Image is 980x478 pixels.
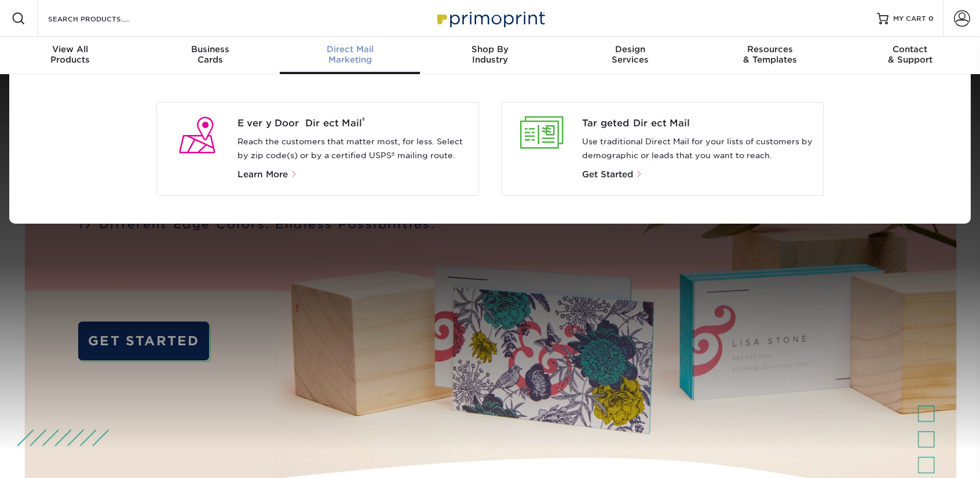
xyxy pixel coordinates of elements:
[140,37,280,74] a: BusinessCards
[140,44,280,54] span: Business
[432,6,548,31] img: Primoprint
[700,44,840,54] span: Resources
[237,135,470,163] p: Reach the customers that matter most, for less. Select by zip code(s) or by a certified USPS® mai...
[420,44,560,54] span: Shop By
[237,116,470,130] a: Every Door Direct Mail®
[362,116,365,125] sup: ®
[928,14,934,23] span: 0
[560,44,700,65] div: Services
[893,14,926,24] span: MY CART
[420,44,560,65] div: Industry
[280,44,420,65] div: Marketing
[700,44,840,65] div: & Templates
[840,37,980,74] a: Contact& Support
[237,170,302,179] a: Learn More
[280,37,420,74] a: Direct MailMarketing
[47,12,160,25] input: SEARCH PRODUCTS.....
[237,169,288,180] span: Learn More
[140,44,280,65] div: Cards
[582,116,814,130] a: Targeted Direct Mail
[582,135,814,163] p: Use traditional Direct Mail for your lists of customers by demographic or leads that you want to ...
[582,169,633,180] span: Get Started
[582,170,643,179] a: Get Started
[840,44,980,54] span: Contact
[700,37,840,74] a: Resources& Templates
[420,37,560,74] a: Shop ByIndustry
[840,44,980,65] div: & Support
[560,44,700,54] span: Design
[560,37,700,74] a: DesignServices
[237,116,470,130] span: Every Door Direct Mail
[280,44,420,54] span: Direct Mail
